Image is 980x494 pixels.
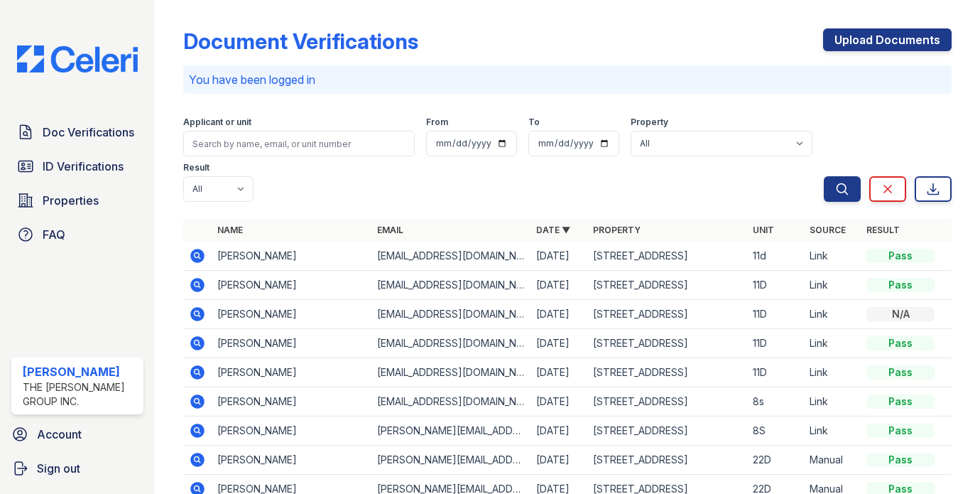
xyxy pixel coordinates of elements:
td: [STREET_ADDRESS] [587,417,747,446]
label: To [528,117,540,128]
td: [PERSON_NAME] [212,242,371,271]
td: Link [804,358,861,387]
td: [PERSON_NAME] [212,271,371,300]
td: [PERSON_NAME] [212,387,371,417]
a: FAQ [11,220,143,249]
a: Doc Verifications [11,118,143,146]
td: 11D [747,271,804,300]
a: Properties [11,186,143,215]
div: The [PERSON_NAME] Group Inc. [23,380,138,409]
td: [DATE] [530,329,587,358]
td: [EMAIL_ADDRESS][DOMAIN_NAME] [371,358,531,387]
span: Sign out [37,460,80,477]
td: [PERSON_NAME] [212,446,371,475]
td: [STREET_ADDRESS] [587,300,747,329]
input: Search by name, email, or unit number [183,131,415,156]
td: Link [804,271,861,300]
td: 8s [747,387,804,417]
div: Pass [866,453,935,467]
span: Properties [43,192,99,209]
a: Account [6,420,149,449]
td: [STREET_ADDRESS] [587,358,747,387]
a: Property [593,225,641,235]
label: Result [183,162,209,173]
div: Pass [866,394,935,409]
div: Pass [866,424,935,438]
td: [STREET_ADDRESS] [587,446,747,475]
td: Link [804,417,861,446]
span: FAQ [43,226,65,243]
td: [EMAIL_ADDRESS][DOMAIN_NAME] [371,271,531,300]
td: [DATE] [530,387,587,417]
td: [PERSON_NAME] [212,358,371,387]
label: Applicant or unit [183,117,251,128]
td: [STREET_ADDRESS] [587,242,747,271]
td: [DATE] [530,358,587,387]
div: [PERSON_NAME] [23,363,138,380]
td: [PERSON_NAME][EMAIL_ADDRESS][DOMAIN_NAME] [371,446,531,475]
p: You have been logged in [189,71,946,88]
td: [EMAIL_ADDRESS][DOMAIN_NAME] [371,300,531,329]
div: Pass [866,336,935,350]
td: [PERSON_NAME] [212,329,371,358]
td: [STREET_ADDRESS] [587,329,747,358]
td: [EMAIL_ADDRESS][DOMAIN_NAME] [371,242,531,271]
div: N/A [866,307,935,321]
div: Pass [866,365,935,380]
td: Link [804,242,861,271]
span: Doc Verifications [43,124,134,141]
td: Link [804,387,861,417]
a: ID Verifications [11,152,143,181]
a: Unit [753,225,774,235]
div: Pass [866,249,935,263]
a: Name [217,225,243,235]
td: [EMAIL_ADDRESS][DOMAIN_NAME] [371,387,531,417]
td: Link [804,300,861,329]
td: [STREET_ADDRESS] [587,387,747,417]
td: [PERSON_NAME] [212,417,371,446]
td: [PERSON_NAME] [212,300,371,329]
a: Source [810,225,846,235]
span: Account [37,426,82,443]
td: [DATE] [530,271,587,300]
td: Link [804,329,861,358]
a: Date ▼ [536,225,570,235]
div: Pass [866,278,935,292]
div: Document Verifications [183,28,418,54]
td: 11D [747,300,804,329]
a: Result [866,225,900,235]
td: [EMAIL_ADDRESS][DOMAIN_NAME] [371,329,531,358]
img: CE_Logo_Blue-a8612792a0a2168367f1c8372b55b34899dd931a85d93a1a3d3e32e68fde9ad4.png [6,45,149,73]
span: ID Verifications [43,158,124,175]
td: 11d [747,242,804,271]
td: [DATE] [530,446,587,475]
td: [DATE] [530,417,587,446]
label: From [426,117,448,128]
td: 8S [747,417,804,446]
td: 22D [747,446,804,475]
a: Sign out [6,454,149,483]
td: [DATE] [530,242,587,271]
td: 11D [747,329,804,358]
td: [PERSON_NAME][EMAIL_ADDRESS][DOMAIN_NAME] [371,417,531,446]
label: Property [631,117,668,128]
td: [DATE] [530,300,587,329]
td: [STREET_ADDRESS] [587,271,747,300]
a: Upload Documents [823,28,952,51]
a: Email [377,225,403,235]
td: Manual [804,446,861,475]
td: 11D [747,358,804,387]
